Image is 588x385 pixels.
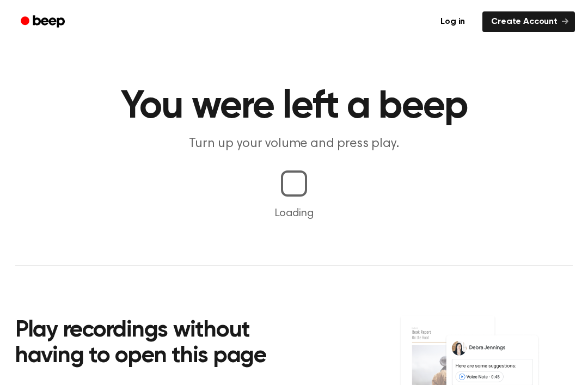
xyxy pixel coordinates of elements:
a: Log in [430,9,476,34]
p: Turn up your volume and press play. [85,135,503,153]
h1: You were left a beep [15,87,573,126]
a: Beep [13,11,75,33]
h2: Play recordings without having to open this page [15,318,309,370]
p: Loading [13,205,575,222]
a: Create Account [482,11,575,32]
